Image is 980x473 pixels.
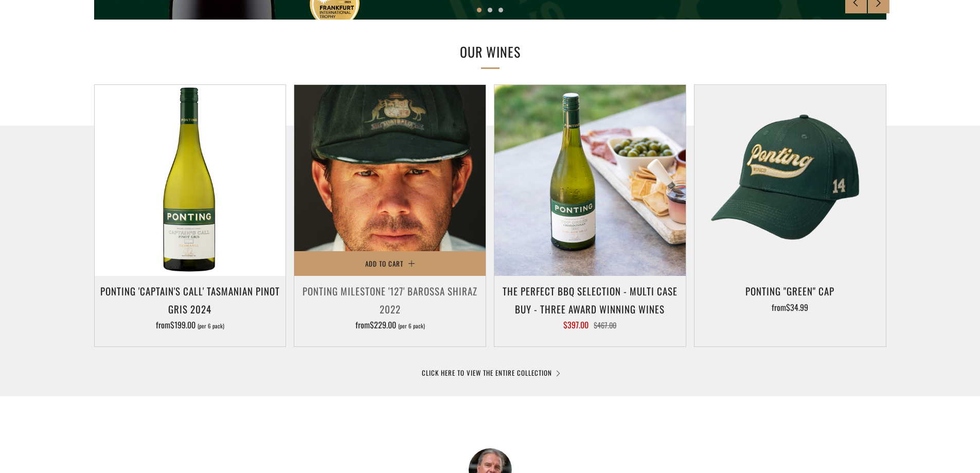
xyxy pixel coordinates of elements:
span: $467.00 [594,320,616,330]
h3: Ponting 'Captain's Call' Tasmanian Pinot Gris 2024 [100,282,281,317]
span: (per 6 pack) [398,323,425,329]
a: Ponting "Green" Cap from$34.99 [694,282,886,334]
span: from [772,301,808,313]
button: 1 [477,8,482,12]
a: CLICK HERE TO VIEW THE ENTIRE COLLECTION [422,367,559,378]
span: $229.00 [370,319,396,331]
span: (per 6 pack) [198,323,224,329]
h2: OUR WINES [320,41,660,63]
button: 2 [488,8,492,12]
a: The perfect BBQ selection - MULTI CASE BUY - Three award winning wines $397.00 $467.00 [494,282,686,334]
span: $199.00 [170,319,195,331]
span: from [156,319,224,331]
button: Add to Cart [294,251,486,276]
span: $397.00 [563,319,589,331]
h3: The perfect BBQ selection - MULTI CASE BUY - Three award winning wines [500,282,681,317]
span: from [355,319,425,331]
span: $34.99 [786,301,808,313]
span: Add to Cart [365,258,403,269]
a: Ponting 'Captain's Call' Tasmanian Pinot Gris 2024 from$199.00 (per 6 pack) [95,282,286,334]
h3: Ponting Milestone '127' Barossa Shiraz 2022 [299,282,480,317]
a: Ponting Milestone '127' Barossa Shiraz 2022 from$229.00 (per 6 pack) [294,282,486,334]
h3: Ponting "Green" Cap [700,282,881,300]
button: 3 [498,8,503,12]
